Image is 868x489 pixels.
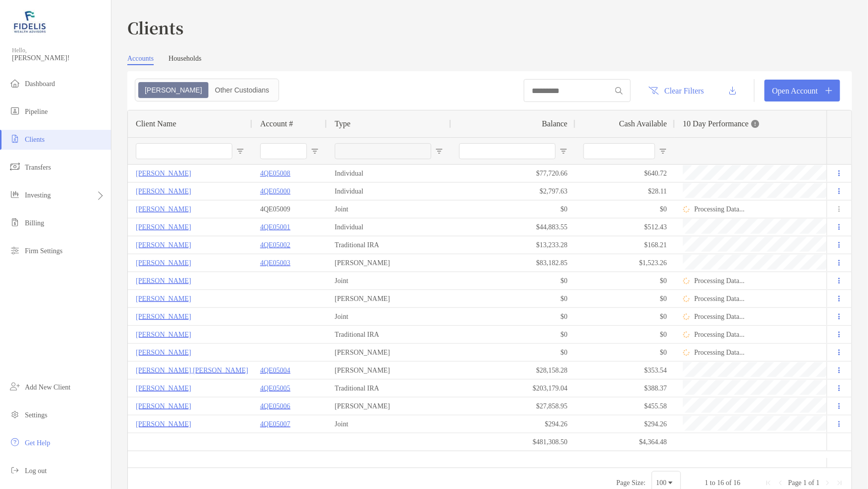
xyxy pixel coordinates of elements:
[9,408,21,420] img: settings icon
[542,119,568,128] span: Balance
[136,310,191,323] a: [PERSON_NAME]
[659,147,667,155] button: Open Filter Menu
[451,254,576,272] div: $83,182.85
[803,479,807,487] span: 1
[451,218,576,236] div: $44,883.55
[136,203,191,215] p: [PERSON_NAME]
[25,467,47,475] span: Log out
[136,221,191,233] a: [PERSON_NAME]
[451,344,576,361] div: $0
[726,479,732,487] span: of
[717,479,724,487] span: 16
[694,205,745,213] p: Processing Data...
[809,479,815,487] span: of
[136,275,191,287] a: [PERSON_NAME]
[260,203,290,215] p: 4QE05009
[139,83,207,97] div: Zoe
[25,247,63,255] span: Firm Settings
[776,479,784,487] div: Previous Page
[816,479,820,487] span: 1
[327,200,451,218] div: Joint
[9,436,21,448] img: get-help icon
[260,400,290,412] a: 4QE05006
[451,380,576,397] div: $203,179.04
[683,349,690,356] img: Processing Data icon
[734,479,741,487] span: 16
[576,362,675,379] div: $353.54
[260,418,290,430] a: 4QE05007
[327,272,451,290] div: Joint
[25,164,51,171] span: Transfers
[451,200,576,218] div: $0
[656,479,667,487] div: 100
[683,110,759,137] div: 10 Day Performance
[25,136,45,143] span: Clients
[25,80,55,88] span: Dashboard
[335,119,351,128] span: Type
[576,344,675,361] div: $0
[9,244,21,256] img: firm-settings icon
[451,272,576,290] div: $0
[12,4,48,40] img: Zoe Logo
[136,400,191,412] p: [PERSON_NAME]
[9,133,21,145] img: clients icon
[9,216,21,228] img: billing icon
[710,479,716,487] span: to
[135,79,279,101] div: segmented control
[327,165,451,182] div: Individual
[136,364,248,377] a: [PERSON_NAME] [PERSON_NAME]
[136,328,191,341] a: [PERSON_NAME]
[616,479,646,487] div: Page Size:
[209,83,275,97] div: Other Custodians
[136,119,176,128] span: Client Name
[136,418,191,430] a: [PERSON_NAME]
[9,189,21,200] img: investing icon
[136,382,191,394] a: [PERSON_NAME]
[136,167,191,180] p: [PERSON_NAME]
[451,236,576,254] div: $13,233.28
[694,312,745,321] p: Processing Data...
[576,165,675,182] div: $640.72
[260,185,290,197] a: 4QE05000
[327,183,451,200] div: Individual
[694,348,745,357] p: Processing Data...
[9,105,21,117] img: pipeline icon
[327,290,451,307] div: [PERSON_NAME]
[705,479,708,487] span: 1
[260,364,290,377] a: 4QE05004
[9,381,21,392] img: add_new_client icon
[451,308,576,325] div: $0
[459,143,556,159] input: Balance Filter Input
[683,206,690,213] img: Processing Data icon
[451,165,576,182] div: $77,720.66
[9,464,21,476] img: logout icon
[327,218,451,236] div: Individual
[619,119,667,128] span: Cash Available
[327,236,451,254] div: Traditional IRA
[451,183,576,200] div: $2,797.63
[576,380,675,397] div: $388.37
[260,257,290,269] a: 4QE05003
[260,239,290,251] a: 4QE05002
[451,397,576,415] div: $27,858.95
[576,254,675,272] div: $1,523.26
[136,346,191,359] a: [PERSON_NAME]
[136,185,191,197] p: [PERSON_NAME]
[788,479,802,487] span: Page
[260,382,290,394] a: 4QE05005
[615,87,623,95] img: input icon
[694,277,745,285] p: Processing Data...
[576,200,675,218] div: $0
[576,236,675,254] div: $168.21
[136,293,191,305] p: [PERSON_NAME]
[683,295,690,302] img: Processing Data icon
